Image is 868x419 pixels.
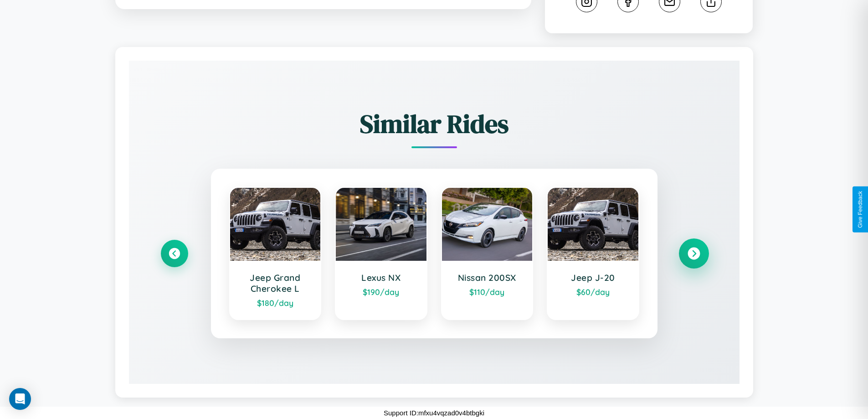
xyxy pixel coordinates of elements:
h2: Similar Rides [161,106,708,141]
div: $ 190 /day [345,287,417,297]
h3: Lexus NX [345,272,417,283]
h3: Nissan 200SX [451,272,524,283]
div: $ 180 /day [239,298,312,308]
a: Jeep Grand Cherokee L$180/day [229,187,322,320]
div: Open Intercom Messenger [9,388,31,410]
a: Lexus NX$190/day [335,187,427,320]
h3: Jeep J-20 [557,272,629,283]
a: Jeep J-20$60/day [547,187,639,320]
div: $ 60 /day [557,287,629,297]
p: Support ID: mfxu4vqzad0v4btbgki [384,407,484,419]
a: Nissan 200SX$110/day [441,187,534,320]
div: $ 110 /day [451,287,524,297]
div: Give Feedback [857,191,863,228]
h3: Jeep Grand Cherokee L [239,272,312,294]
